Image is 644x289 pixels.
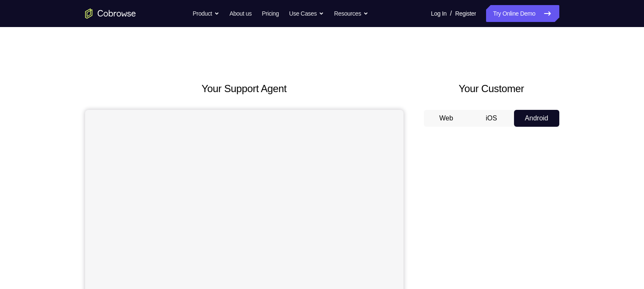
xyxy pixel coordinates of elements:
[334,5,368,22] button: Resources
[514,110,559,127] button: Android
[424,81,559,96] h2: Your Customer
[486,5,559,22] a: Try Online Demo
[455,5,476,22] a: Register
[450,8,452,19] span: /
[85,81,404,96] h2: Your Support Agent
[193,5,219,22] button: Product
[289,5,324,22] button: Use Cases
[469,110,514,127] button: iOS
[431,5,447,22] a: Log In
[424,110,469,127] button: Web
[85,8,136,19] a: Go to the home page
[262,5,279,22] a: Pricing
[229,5,252,22] a: About us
